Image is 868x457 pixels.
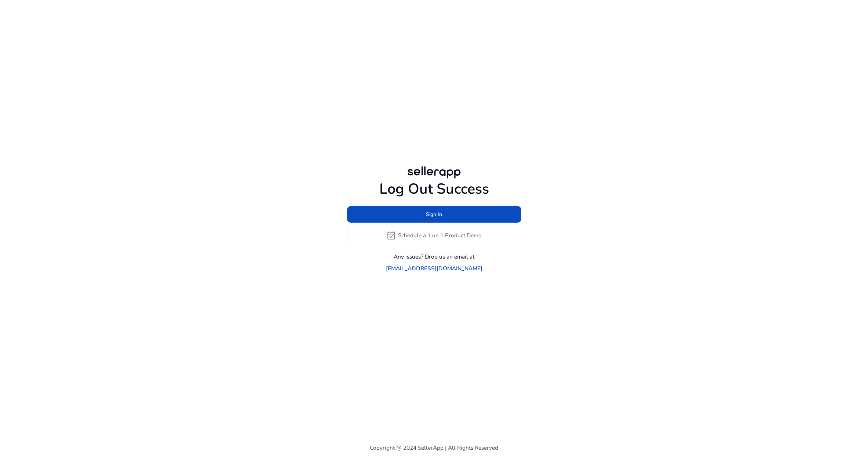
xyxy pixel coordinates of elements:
[386,231,396,240] span: event_available
[347,206,521,223] button: Sign In
[426,211,442,218] span: Sign In
[347,227,521,244] button: event_availableSchedule a 1 on 1 Product Demo
[347,180,521,198] h1: Log Out Success
[386,264,482,273] a: [EMAIL_ADDRESS][DOMAIN_NAME]
[394,252,474,261] p: Any issues? Drop us an email at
